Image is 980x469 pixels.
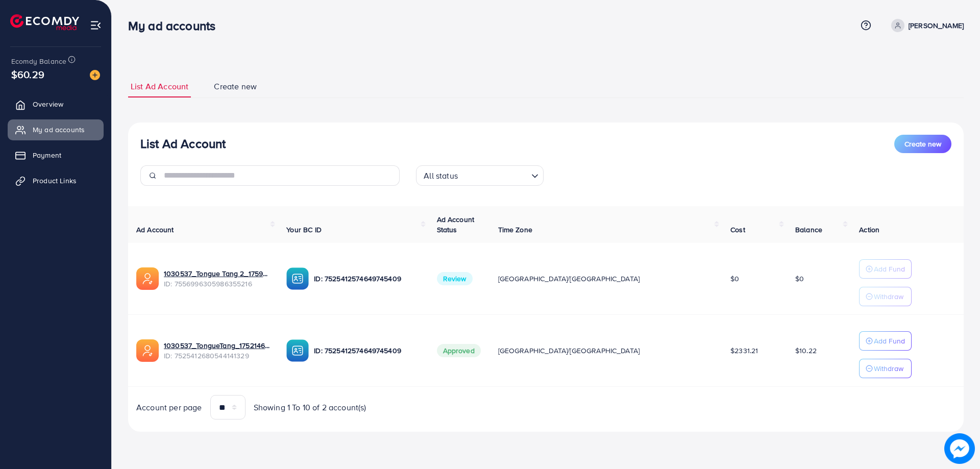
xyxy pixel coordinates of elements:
p: ID: 7525412574649745409 [314,273,420,285]
p: ID: 7525412574649745409 [314,344,420,357]
div: Search for option [416,165,544,186]
span: My ad accounts [33,125,85,135]
img: ic-ads-acc.e4c84228.svg [136,267,159,290]
span: Time Zone [498,225,532,235]
span: Account per page [136,402,202,413]
img: image [90,70,100,80]
button: Add Fund [859,259,912,279]
button: Add Fund [859,331,912,351]
img: ic-ba-acc.ded83a64.svg [286,339,309,362]
p: [PERSON_NAME] [909,19,964,32]
h3: List Ad Account [140,136,226,151]
span: ID: 7525412680544141329 [164,351,270,361]
span: Showing 1 To 10 of 2 account(s) [254,402,366,413]
span: Cost [730,225,745,235]
span: Ad Account [136,225,174,235]
span: ID: 7556996305986355216 [164,279,270,289]
input: Search for option [461,166,527,183]
span: Payment [33,150,61,160]
span: All status [422,168,460,183]
span: Review [437,272,473,285]
a: Product Links [8,170,104,191]
h3: My ad accounts [128,18,224,33]
img: ic-ads-acc.e4c84228.svg [136,339,159,362]
span: Your BC ID [286,225,322,235]
img: menu [90,19,102,31]
span: Overview [33,99,63,109]
span: Create new [214,81,257,92]
div: <span class='underline'>1030537_TongueTang_1752146687547</span></br>7525412680544141329 [164,340,270,361]
span: Product Links [33,176,77,186]
span: $2331.21 [730,345,758,356]
span: $0 [730,274,739,284]
span: Create new [904,139,941,149]
span: [GEOGRAPHIC_DATA]/[GEOGRAPHIC_DATA] [498,345,640,356]
a: 1030537_Tongue Tang 2_1759500341834 [164,268,270,279]
img: image [944,433,975,464]
a: My ad accounts [8,119,104,140]
span: Ecomdy Balance [11,56,66,66]
p: Add Fund [874,335,905,347]
img: logo [10,14,79,30]
span: $60.29 [11,67,44,82]
a: Overview [8,94,104,114]
a: 1030537_TongueTang_1752146687547 [164,340,270,351]
span: $0 [795,274,804,284]
span: Approved [437,344,481,357]
span: [GEOGRAPHIC_DATA]/[GEOGRAPHIC_DATA] [498,274,640,284]
a: Payment [8,145,104,165]
span: $10.22 [795,345,817,356]
span: Balance [795,225,822,235]
button: Withdraw [859,359,912,378]
img: ic-ba-acc.ded83a64.svg [286,267,309,290]
div: <span class='underline'>1030537_Tongue Tang 2_1759500341834</span></br>7556996305986355216 [164,268,270,289]
button: Withdraw [859,287,912,306]
button: Create new [894,135,951,153]
span: List Ad Account [131,81,188,92]
span: Action [859,225,879,235]
p: Withdraw [874,290,903,303]
a: [PERSON_NAME] [887,19,964,32]
p: Withdraw [874,362,903,375]
p: Add Fund [874,263,905,275]
span: Ad Account Status [437,214,475,235]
